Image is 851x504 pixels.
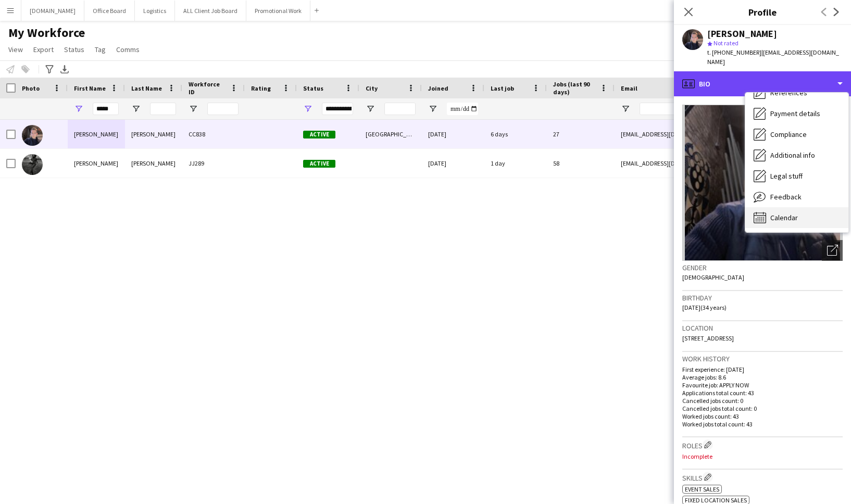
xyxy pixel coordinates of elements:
[682,389,843,397] p: Applications total count: 43
[43,63,56,75] app-action-btn: Advanced filters
[33,45,54,54] span: Export
[22,84,40,92] span: Photo
[707,48,761,56] span: t. [PHONE_NUMBER]
[68,149,125,178] div: [PERSON_NAME]
[74,104,83,114] button: Open Filter Menu
[422,149,484,178] div: [DATE]
[682,397,843,405] p: Cancelled jobs count: 0
[29,43,58,56] a: Export
[682,293,843,303] h3: Birthday
[366,104,375,114] button: Open Filter Menu
[770,171,803,181] span: Legal stuff
[125,120,182,148] div: [PERSON_NAME]
[64,45,84,54] span: Status
[251,84,271,92] span: Rating
[547,149,615,178] div: 58
[770,192,802,201] span: Feedback
[22,154,43,175] img: SCOTT MCKELLAR
[484,120,547,148] div: 6 days
[682,334,734,342] span: [STREET_ADDRESS]
[303,160,335,168] span: Active
[182,149,245,178] div: JJ289
[714,39,739,47] span: Not rated
[621,84,637,92] span: Email
[682,412,843,420] p: Worked jobs count: 43
[682,304,727,311] span: [DATE] (34 years)
[682,263,843,272] h3: Gender
[93,103,119,115] input: First Name Filter Input
[182,120,245,148] div: CC838
[428,84,448,92] span: Joined
[422,120,484,148] div: [DATE]
[682,323,843,333] h3: Location
[189,104,198,114] button: Open Filter Menu
[682,366,843,373] p: First experience: [DATE]
[615,120,823,148] div: [EMAIL_ADDRESS][DOMAIN_NAME]
[189,80,226,96] span: Workforce ID
[682,472,843,483] h3: Skills
[484,149,547,178] div: 1 day
[303,131,335,138] span: Active
[770,109,820,118] span: Payment details
[770,88,807,97] span: References
[68,120,125,148] div: [PERSON_NAME]
[22,125,43,146] img: Scott Kay
[447,103,478,115] input: Joined Filter Input
[682,381,843,389] p: Favourite job: APPLY NOW
[682,439,843,450] h3: Roles
[8,25,85,41] span: My Workforce
[674,71,851,96] div: Bio
[685,485,719,493] span: Event sales
[366,84,378,92] span: City
[770,213,798,222] span: Calendar
[4,43,27,56] a: View
[74,84,106,92] span: First Name
[621,104,630,114] button: Open Filter Menu
[682,373,843,381] p: Average jobs: 8.6
[428,104,437,114] button: Open Filter Menu
[745,207,848,228] div: Calendar
[745,103,848,124] div: Payment details
[822,240,843,261] div: Open photos pop-in
[553,80,596,96] span: Jobs (last 90 days)
[207,103,239,115] input: Workforce ID Filter Input
[745,166,848,186] div: Legal stuff
[491,84,514,92] span: Last job
[682,354,843,363] h3: Work history
[175,1,246,21] button: ALL Client Job Board
[60,43,89,56] a: Status
[615,149,823,178] div: [EMAIL_ADDRESS][DOMAIN_NAME]
[685,496,747,504] span: Fixed location sales
[95,45,106,54] span: Tag
[745,82,848,103] div: References
[674,5,851,19] h3: Profile
[745,124,848,145] div: Compliance
[303,104,312,114] button: Open Filter Menu
[150,103,176,115] input: Last Name Filter Input
[125,149,182,178] div: [PERSON_NAME]
[682,105,843,261] img: Crew avatar or photo
[640,103,817,115] input: Email Filter Input
[8,45,23,54] span: View
[682,273,744,281] span: [DEMOGRAPHIC_DATA]
[547,120,615,148] div: 27
[359,120,422,148] div: [GEOGRAPHIC_DATA]
[770,150,815,160] span: Additional info
[682,420,843,428] p: Worked jobs total count: 43
[303,84,323,92] span: Status
[135,1,175,21] button: Logistics
[116,45,140,54] span: Comms
[131,104,141,114] button: Open Filter Menu
[770,130,807,139] span: Compliance
[131,84,162,92] span: Last Name
[112,43,144,56] a: Comms
[745,145,848,166] div: Additional info
[58,63,71,75] app-action-btn: Export XLSX
[682,452,843,460] p: Incomplete
[21,1,84,21] button: [DOMAIN_NAME]
[707,48,839,66] span: | [EMAIL_ADDRESS][DOMAIN_NAME]
[91,43,110,56] a: Tag
[384,103,416,115] input: City Filter Input
[246,1,310,21] button: Promotional Work
[84,1,135,21] button: Office Board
